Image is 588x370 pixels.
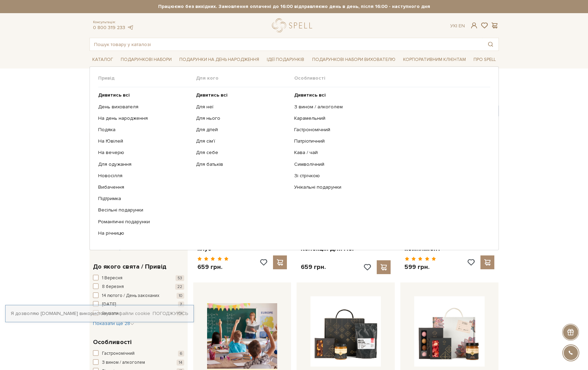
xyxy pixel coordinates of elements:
button: 1 Вересня 53 [93,275,184,282]
a: Підтримка [98,196,191,202]
a: З вином / алкоголем [294,104,485,110]
a: logo [272,18,315,33]
button: З вином / алкоголем 14 [93,359,184,366]
button: Показати ще 28 [93,320,134,327]
span: 14 [177,360,184,366]
a: Корпоративним клієнтам [400,54,469,65]
span: З вином / алкоголем [102,359,145,366]
input: Пошук товару у каталозі [90,38,483,51]
a: Каталог [90,54,116,65]
a: 0 800 319 233 [93,25,125,30]
span: Привід [98,75,196,81]
a: Дивитись всі [196,92,289,98]
span: Показати ще 28 [93,321,134,326]
b: Дивитись всі [196,92,228,98]
span: Консультація: [93,20,134,25]
a: Для себе [196,150,289,156]
span: Особливості [294,75,490,81]
p: 659 грн. [301,263,326,271]
span: 7 [178,301,184,307]
div: Я дозволяю [DOMAIN_NAME] використовувати [6,310,194,317]
a: Ідеї подарунків [264,54,307,65]
a: Вибачення [98,184,191,190]
span: | [456,23,457,29]
span: 53 [176,275,184,281]
p: 599 грн. [404,263,436,271]
button: 8 березня 22 [93,283,184,290]
a: На Ювілей [98,138,191,144]
a: Романтичні подарунки [98,219,191,225]
span: 6 [178,351,184,357]
a: Весільні подарунки [98,207,191,213]
span: 8 березня [102,283,124,290]
a: Дивитись всі [98,92,191,98]
a: Для неї [196,104,289,110]
a: Для нього [196,115,289,121]
span: 14 лютого / День закоханих [102,292,159,299]
a: Про Spell [471,54,498,65]
b: Дивитись всі [294,92,326,98]
a: Подарункові набори [118,54,174,65]
span: 10 [177,293,184,299]
a: файли cookie [119,310,150,316]
span: Особливості [93,337,131,347]
a: На день народження [98,115,191,121]
a: Подарункові набори вихователю [309,54,398,65]
a: Дивитись всі [294,92,485,98]
a: На вечерю [98,150,191,156]
button: Гастрономічний 6 [93,350,184,357]
a: Подарунки на День народження [177,54,262,65]
button: [DATE] 7 [93,301,184,308]
a: telegram [127,25,134,30]
a: Кава / чай [294,150,485,156]
span: [DATE] [102,301,116,308]
a: На річницю [98,230,191,236]
a: Символічний [294,161,485,168]
a: Новосілля [98,173,191,179]
button: 14 лютого / День закоханих 10 [93,292,184,299]
span: Гастрономічний [102,350,135,357]
a: Погоджуюсь [153,310,188,317]
a: Для сім'ї [196,138,289,144]
span: Для кого [196,75,294,81]
div: Ук [450,23,465,29]
a: Унікальні подарунки [294,184,485,190]
strong: Працюємо без вихідних. Замовлення оплачені до 16:00 відправляємо день в день, після 16:00 - насту... [90,3,499,10]
p: 659 грн. [197,263,229,271]
a: Патріотичний [294,138,485,144]
a: Для дітей [196,127,289,133]
a: Для одужання [98,161,191,168]
span: До якого свята / Привід [93,262,167,271]
button: Пошук товару у каталозі [483,38,498,51]
b: Дивитись всі [98,92,130,98]
a: Зі стрічкою [294,173,485,179]
a: День вихователя [98,104,191,110]
a: Гастрономічний [294,127,485,133]
a: Для батьків [196,161,289,168]
span: 22 [175,284,184,290]
div: Каталог [90,66,499,250]
span: Показати ще 7 [93,245,131,251]
a: Карамельний [294,115,485,121]
a: En [459,23,465,29]
a: Подяка [98,127,191,133]
span: 1 Вересня [102,275,122,282]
